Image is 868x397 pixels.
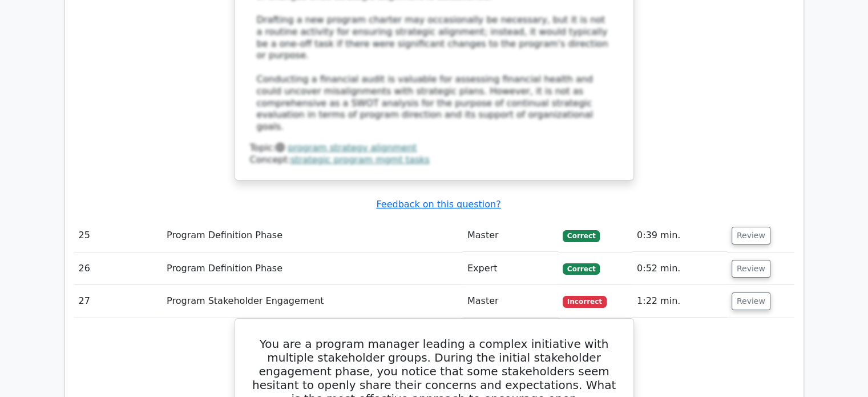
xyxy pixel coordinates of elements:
[732,260,770,278] button: Review
[162,219,463,252] td: Program Definition Phase
[74,219,163,252] td: 25
[74,285,163,318] td: 27
[250,154,619,166] div: Concept:
[376,199,500,210] a: Feedback on this question?
[463,252,558,285] td: Expert
[463,285,558,318] td: Master
[290,154,430,165] a: strategic program mgmt tasks
[162,252,463,285] td: Program Definition Phase
[732,227,770,244] button: Review
[288,142,417,153] a: program strategy alignment
[632,285,727,318] td: 1:22 min.
[563,296,607,307] span: Incorrect
[632,219,727,252] td: 0:39 min.
[732,292,770,310] button: Review
[162,285,463,318] td: Program Stakeholder Engagement
[632,252,727,285] td: 0:52 min.
[250,142,619,154] div: Topic:
[563,263,600,275] span: Correct
[74,252,163,285] td: 26
[563,230,600,242] span: Correct
[463,219,558,252] td: Master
